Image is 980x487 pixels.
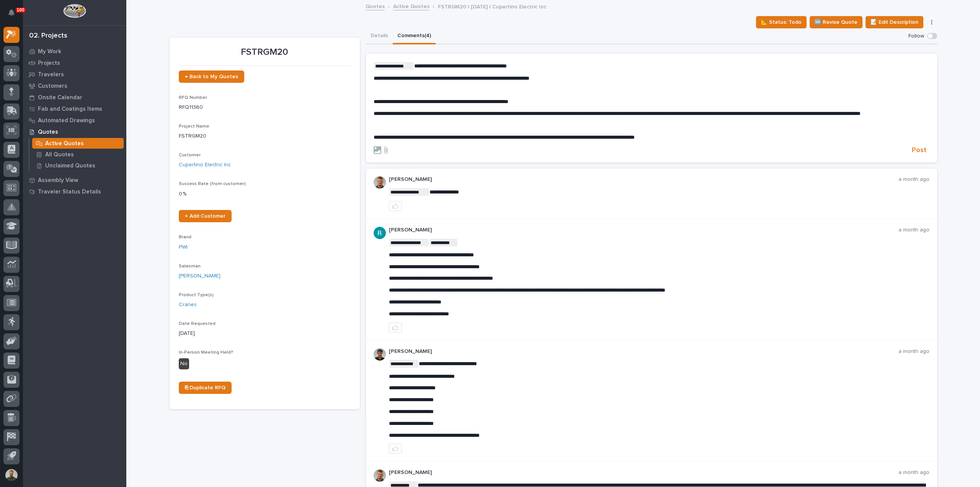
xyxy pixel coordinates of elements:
[29,138,126,149] a: Active Quotes
[3,5,20,21] button: Notifications
[179,382,232,394] a: ⎘ Duplicate RFQ
[389,176,898,183] p: [PERSON_NAME]
[179,124,209,129] span: Project Name
[45,162,95,169] p: Unclaimed Quotes
[38,71,64,78] p: Travelers
[179,243,188,251] a: PWI
[871,18,918,27] span: 📝 Edit Description
[366,28,393,44] button: Details
[45,151,74,158] p: All Quotes
[23,115,126,126] a: Automated Drawings
[179,272,220,280] a: [PERSON_NAME]
[185,213,225,219] span: + Add Customer
[38,83,67,90] p: Customers
[17,7,24,13] p: 100
[179,47,351,58] p: FSTRGM20
[374,469,386,482] img: AOh14Gijbd6eejXF32J59GfCOuyvh5OjNDKoIp8XuOuX=s96-c
[393,2,430,10] a: Active Quotes
[38,94,82,101] p: Onsite Calendar
[23,126,126,138] a: Quotes
[389,444,402,454] button: like this post
[3,467,20,483] button: users-avatar
[179,350,233,355] span: In-Person Meeting Held?
[179,182,246,186] span: Success Rate (from customer)
[179,264,201,269] span: Salesman
[23,69,126,80] a: Travelers
[63,4,86,18] img: Workspace Logo
[179,321,216,326] span: Date Requested
[866,16,923,28] button: 📝 Edit Description
[45,140,84,147] p: Active Quotes
[38,106,102,113] p: Fab and Coatings Items
[179,293,214,297] span: Product Type(s)
[185,74,238,79] span: ← Back to My Quotes
[756,16,807,28] button: 📐 Status: Todo
[366,2,385,10] a: Quotes
[389,323,402,333] button: like this post
[179,190,351,198] p: 0 %
[185,385,225,390] span: ⎘ Duplicate RFQ
[23,57,126,69] a: Projects
[810,16,862,28] button: 🆕 Revise Quote
[179,358,189,369] div: No
[29,149,126,160] a: All Quotes
[179,330,351,338] p: [DATE]
[38,117,95,124] p: Automated Drawings
[179,71,244,83] a: ← Back to My Quotes
[23,103,126,115] a: Fab and Coatings Items
[179,153,201,157] span: Customer
[179,95,207,100] span: RFQ Number
[912,146,926,155] span: Post
[898,469,929,476] p: a month ago
[898,348,929,355] p: a month ago
[761,18,802,27] span: 📐 Status: Todo
[908,33,924,39] p: Follow
[23,186,126,197] a: Traveler Status Details
[10,9,20,21] div: Notifications100
[393,28,436,44] button: Comments (4)
[898,227,929,233] p: a month ago
[815,18,857,27] span: 🆕 Revise Quote
[38,48,61,55] p: My Work
[38,60,60,67] p: Projects
[29,160,126,171] a: Unclaimed Quotes
[23,92,126,103] a: Onsite Calendar
[38,189,101,195] p: Traveler Status Details
[38,177,78,184] p: Assembly View
[179,161,231,169] a: Cupertino Electric Inc
[389,348,898,355] p: [PERSON_NAME]
[179,132,351,140] p: FSTRGM20
[389,227,898,233] p: [PERSON_NAME]
[179,103,351,112] p: RFQ11360
[179,210,232,222] a: + Add Customer
[909,146,929,155] button: Post
[374,348,386,361] img: AOh14Gjx62Rlbesu-yIIyH4c_jqdfkUZL5_Os84z4H1p=s96-c
[374,227,386,239] img: ACg8ocLIQ8uTLu8xwXPI_zF_j4cWilWA_If5Zu0E3tOGGkFk=s96-c
[23,80,126,92] a: Customers
[23,174,126,186] a: Assembly View
[898,176,929,183] p: a month ago
[389,469,898,476] p: [PERSON_NAME]
[374,176,386,189] img: AOh14Gijbd6eejXF32J59GfCOuyvh5OjNDKoIp8XuOuX=s96-c
[179,235,191,239] span: Brand
[179,301,197,309] a: Cranes
[38,129,58,136] p: Quotes
[438,2,546,10] p: FSTRGM20 | [DATE] | Cupertino Electric Inc
[29,32,67,40] div: 02. Projects
[23,46,126,57] a: My Work
[389,201,402,211] button: like this post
